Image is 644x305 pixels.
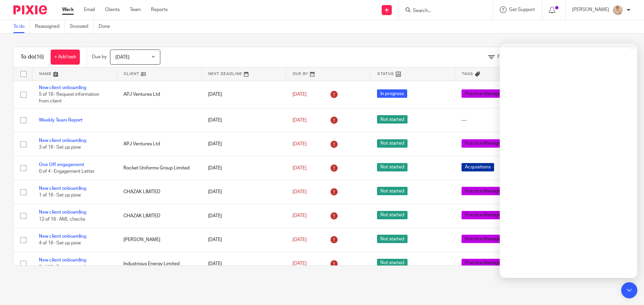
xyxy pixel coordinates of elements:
[51,50,80,65] a: + Add task
[39,85,86,90] a: New client onboarding
[201,81,286,108] td: [DATE]
[462,139,515,148] span: Practice Management
[39,186,86,191] a: New client onboarding
[117,156,201,180] td: Rocket Uniforms Group Limited
[377,139,408,148] span: Not started
[39,138,86,143] a: New client onboarding
[62,6,74,13] a: Work
[292,92,307,97] span: [DATE]
[39,265,108,270] span: 3 of 16 · Engagement Letter sent
[462,72,473,76] span: Tags
[462,259,515,267] span: Practice Management
[377,115,408,124] span: Not started
[377,163,408,171] span: Not started
[292,142,307,146] span: [DATE]
[377,259,408,267] span: Not started
[92,54,107,60] p: Due by
[201,180,286,204] td: [DATE]
[115,55,129,60] span: [DATE]
[201,108,286,132] td: [DATE]
[13,5,47,14] img: Pixie
[377,89,407,98] span: In progress
[13,20,30,33] a: To do
[292,118,307,123] span: [DATE]
[201,156,286,180] td: [DATE]
[292,166,307,170] span: [DATE]
[35,54,44,60] span: (16)
[509,7,535,12] span: Get Support
[39,92,99,104] span: 5 of 16 · Request information from client
[201,228,286,252] td: [DATE]
[39,210,86,215] a: New client onboarding
[377,211,408,219] span: Not started
[105,6,120,13] a: Clients
[497,55,508,59] span: Filter
[377,235,408,243] span: Not started
[130,6,141,13] a: Team
[151,6,168,13] a: Reports
[462,163,494,171] span: Acquisitions
[572,6,609,13] p: [PERSON_NAME]
[35,20,65,33] a: Reassigned
[39,234,86,239] a: New client onboarding
[412,8,473,14] input: Search
[39,162,84,167] a: One Off engagement
[462,117,539,124] div: ---
[39,241,81,245] span: 4 of 16 · Set up pixie
[39,193,81,198] span: 1 of 16 · Set up pixie
[117,180,201,204] td: CHAZAK LIMITED
[201,204,286,228] td: [DATE]
[39,118,83,123] a: Weekly Team Report
[117,228,201,252] td: [PERSON_NAME]
[39,258,86,262] a: New client onboarding
[292,261,307,266] span: [DATE]
[292,237,307,242] span: [DATE]
[117,81,201,108] td: APJ Ventures Ltd
[201,252,286,276] td: [DATE]
[99,20,115,33] a: Done
[117,132,201,156] td: APJ Ventures Ltd
[84,6,95,13] a: Email
[117,204,201,228] td: CHAZAK LIMITED
[201,132,286,156] td: [DATE]
[39,217,85,222] span: 12 of 16 · AML checks
[462,89,515,98] span: Practice Management
[462,235,515,243] span: Practice Management
[377,187,408,195] span: Not started
[39,169,95,174] span: 0 of 4 · Engagement Letter
[612,5,623,15] img: DSC06218%20-%20Copy.JPG
[39,145,81,150] span: 3 of 16 · Set up pixie
[462,211,515,219] span: Practice Management
[70,20,94,33] a: Snoozed
[117,252,201,276] td: Industrious Energy Limited
[292,189,307,194] span: [DATE]
[462,187,515,195] span: Practice Management
[20,54,44,61] h1: To do
[292,214,307,218] span: [DATE]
